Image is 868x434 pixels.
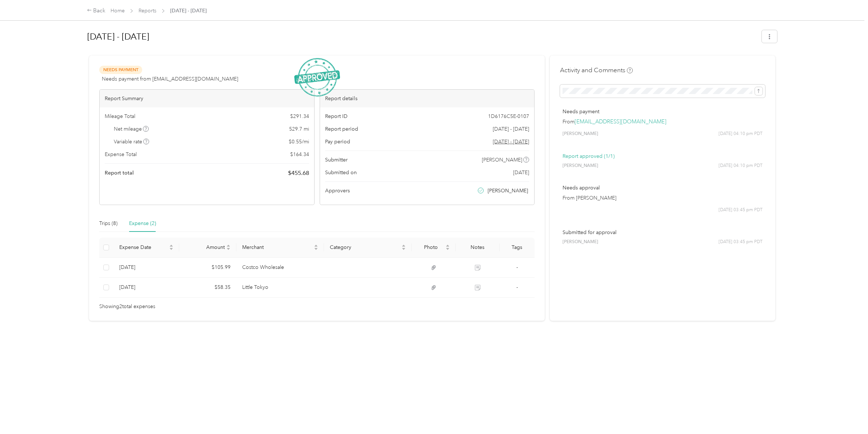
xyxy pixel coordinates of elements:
span: caret-down [401,247,406,251]
span: Mileage Total [105,112,135,120]
th: Category [324,238,412,258]
span: Report period [325,125,358,133]
h1: Jul 28 - Aug 10, 2025 [87,28,757,45]
span: [PERSON_NAME] [482,156,522,164]
div: Report Summary [100,90,314,107]
span: [DATE] - [DATE] [493,125,529,133]
span: Merchant [242,244,312,250]
th: Photo [412,238,456,258]
div: Expense (2) [129,220,156,228]
p: Needs payment [563,108,763,115]
a: [EMAIL_ADDRESS][DOMAIN_NAME] [575,118,667,125]
div: Trips (8) [99,220,117,228]
span: [DATE] - [DATE] [170,7,207,15]
span: Submitter [325,156,348,164]
span: Needs payment from [EMAIL_ADDRESS][DOMAIN_NAME] [102,75,238,83]
span: - [516,284,518,290]
span: Needs Payment [99,66,142,74]
span: Photo [417,244,444,250]
span: [DATE] 04:10 pm PDT [719,131,763,137]
span: [DATE] [513,169,529,176]
span: caret-up [314,243,318,248]
span: Submitted on [325,169,357,176]
td: $58.35 [179,278,236,298]
p: Report approved (1/1) [563,152,763,160]
th: Merchant [236,238,324,258]
span: caret-up [169,243,173,248]
span: caret-up [401,243,406,248]
span: Pay period [325,138,350,146]
span: Approvers [325,187,350,195]
span: Go to pay period [493,138,529,146]
td: 8-7-2025 [113,258,179,278]
span: caret-down [445,247,450,251]
div: Back [87,7,106,15]
span: $ 455.68 [288,169,309,177]
p: Needs approval [563,184,763,192]
span: Variable rate [114,138,149,146]
h4: Activity and Comments [560,66,633,75]
span: caret-down [226,247,231,251]
span: Showing 2 total expenses [99,303,155,311]
div: Tags [505,244,529,250]
p: Submitted for approval [563,229,763,236]
iframe: Everlance-gr Chat Button Frame [827,393,868,434]
th: Amount [179,238,236,258]
span: [DATE] 03:45 pm PDT [719,207,763,213]
span: Report total [105,169,134,177]
span: Expense Date [119,244,168,250]
a: Reports [139,8,156,14]
span: caret-up [226,243,231,248]
span: Category [330,244,400,250]
span: Report ID [325,112,348,120]
span: [PERSON_NAME] [563,131,598,137]
span: - [516,264,518,270]
span: $ 291.34 [290,112,309,120]
td: - [500,278,535,298]
span: caret-down [314,247,318,251]
span: [DATE] 04:10 pm PDT [719,163,763,169]
th: Notes [456,238,500,258]
span: Amount [185,244,225,250]
span: [PERSON_NAME] [488,187,528,195]
span: caret-down [169,247,173,251]
td: $105.99 [179,258,236,278]
p: From [PERSON_NAME] [563,194,763,202]
td: - [500,258,535,278]
span: Expense Total [105,151,137,158]
span: Net mileage [114,125,149,133]
span: 1D6176C5E-0107 [488,112,529,120]
th: Expense Date [113,238,179,258]
span: $ 0.55 / mi [289,138,309,146]
span: $ 164.34 [290,151,309,158]
span: 529.7 mi [289,125,309,133]
img: ApprovedStamp [294,58,340,97]
span: caret-up [445,243,450,248]
td: Costco Wholesale [236,258,324,278]
th: Tags [500,238,535,258]
a: Home [111,8,125,14]
td: 8-7-2025 [113,278,179,298]
span: [PERSON_NAME] [563,163,598,169]
div: Report details [320,90,535,107]
p: From [563,118,763,126]
td: Little Tokyo [236,278,324,298]
span: [DATE] 03:45 pm PDT [719,239,763,245]
span: [PERSON_NAME] [563,239,598,245]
